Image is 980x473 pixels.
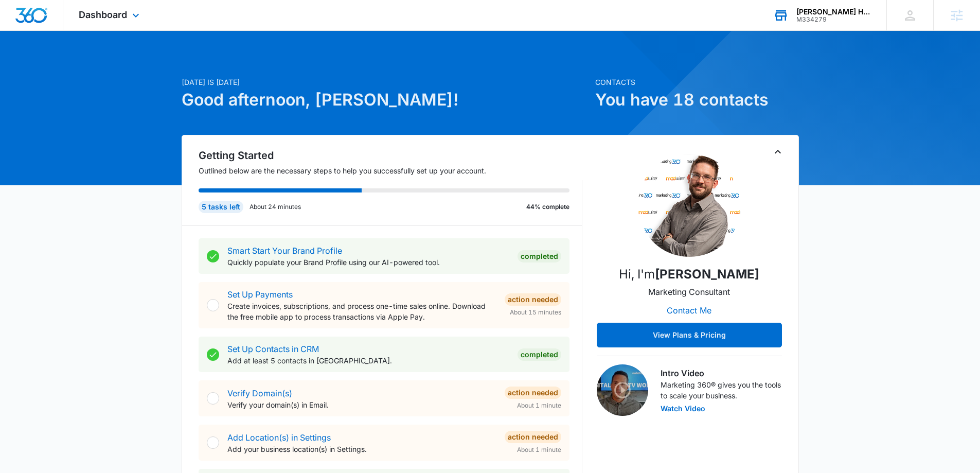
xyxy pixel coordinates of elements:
[772,146,784,158] button: Toggle Collapse
[227,444,496,454] p: Add your business location(s) in Settings.
[597,323,782,347] button: View Plans & Pricing
[227,355,509,366] p: Add at least 5 contacts in [GEOGRAPHIC_DATA].
[227,388,292,398] a: Verify Domain(s)
[619,265,759,284] p: Hi, I'm
[199,148,582,163] h2: Getting Started
[656,298,722,323] button: Contact Me
[638,154,741,257] img: Matthew Elliott
[517,401,561,410] span: About 1 minute
[796,16,871,23] div: account id
[199,165,582,176] p: Outlined below are the necessary steps to help you successfully set up your account.
[227,289,293,300] a: Set Up Payments
[227,344,319,354] a: Set Up Contacts in CRM
[250,202,301,212] p: About 24 minutes
[661,379,782,401] p: Marketing 360® gives you the tools to scale your business.
[518,348,561,361] div: Completed
[505,431,561,443] div: Action Needed
[182,87,589,112] h1: Good afternoon, [PERSON_NAME]!
[227,432,331,443] a: Add Location(s) in Settings
[796,8,871,16] div: account name
[227,257,509,268] p: Quickly populate your Brand Profile using our AI-powered tool.
[510,308,561,317] span: About 15 minutes
[648,286,730,298] p: Marketing Consultant
[199,201,243,213] div: 5 tasks left
[227,399,496,410] p: Verify your domain(s) in Email.
[595,87,799,112] h1: You have 18 contacts
[182,77,589,87] p: [DATE] is [DATE]
[227,301,496,322] p: Create invoices, subscriptions, and process one-time sales online. Download the free mobile app t...
[526,202,569,212] p: 44% complete
[597,364,648,416] img: Intro Video
[661,405,705,412] button: Watch Video
[505,293,561,306] div: Action Needed
[79,9,127,20] span: Dashboard
[517,445,561,454] span: About 1 minute
[655,267,759,282] strong: [PERSON_NAME]
[518,250,561,262] div: Completed
[595,77,799,87] p: Contacts
[227,246,342,256] a: Smart Start Your Brand Profile
[661,367,782,379] h3: Intro Video
[505,387,561,399] div: Action Needed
